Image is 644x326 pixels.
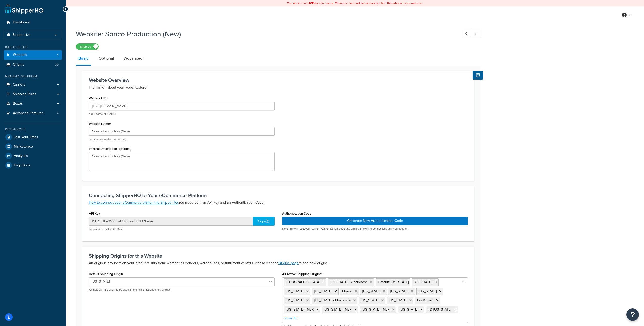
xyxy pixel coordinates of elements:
span: Shipping Rules [13,92,36,96]
span: [US_STATE] [390,289,408,294]
h3: Shipping Origins for this Website [89,253,468,259]
li: Websites [4,50,62,60]
h3: Website Overview [89,77,468,83]
label: Authentication Code [282,212,311,215]
button: Open Resource Center [626,308,639,321]
span: [US_STATE] [419,289,437,294]
a: Boxes [4,99,62,108]
a: Analytics [4,151,62,160]
a: Show All... [284,316,299,321]
p: e.g. [DOMAIN_NAME] [89,112,275,116]
p: Note: this will reset your current Authentication Code and will break existing connections until ... [282,227,468,231]
a: Advanced [122,52,145,65]
a: Origins page [278,260,299,266]
span: Default: [US_STATE] [378,279,409,285]
span: Websites [13,53,27,57]
p: A single primary origin to be used if no origin is assigned to a product [89,288,275,292]
label: Default Shipping Origin [89,272,123,276]
span: Elasco [342,289,352,294]
span: [US_STATE] [362,289,380,294]
span: 4 [57,53,59,57]
span: Dashboard [13,20,30,25]
a: Origins39 [4,60,62,69]
b: LIVE [308,1,314,5]
span: [US_STATE] [361,298,379,303]
a: Next Record [471,30,481,38]
span: [US_STATE] - Plasticade [314,298,351,303]
p: Information about your website/store. [89,85,468,91]
a: How to connect your eCommerce platform to ShipperHQ. [89,200,178,205]
label: Website Name [89,122,111,126]
label: API Key [89,212,100,215]
div: Resources [4,127,62,131]
a: Test Your Rates [4,133,62,142]
div: Manage Shipping [4,74,62,79]
a: Optional [96,52,117,65]
button: Generate New Authentication Code [282,217,468,225]
a: Shipping Rules [4,90,62,99]
label: All Active Shipping Origins [282,272,322,276]
p: You need both an API Key and an Authentication Code. [89,200,468,206]
span: Boxes [13,101,23,106]
span: PostGuard [417,298,433,303]
a: Dashboard [4,18,62,27]
a: Marketplace [4,142,62,151]
div: Copy [253,217,275,226]
span: Test Your Rates [14,135,38,139]
a: Websites4 [4,50,62,60]
a: Previous Record [462,30,472,38]
span: Scope: Live [13,33,31,37]
li: Origins [4,60,62,69]
span: [GEOGRAPHIC_DATA] [286,279,320,285]
span: [US_STATE] - MLR [286,307,314,312]
span: [US_STATE] [286,298,304,303]
span: 39 [55,63,59,67]
h1: Website: Sonco Production (New) [76,29,452,39]
textarea: Sonco Production (New) [89,152,275,171]
span: [US_STATE] - MLR [362,307,390,312]
a: Carriers [4,80,62,89]
span: [US_STATE] [314,289,332,294]
span: [US_STATE] - ChainBoss [330,279,368,285]
a: Advanced Features4 [4,109,62,118]
span: Analytics [14,154,28,158]
span: Origins [13,63,24,67]
span: Advanced Features [13,111,44,115]
button: Show Help Docs [473,71,483,80]
li: Advanced Features [4,109,62,118]
span: [US_STATE] [389,298,407,303]
label: Website URL [89,96,109,100]
span: Marketplace [14,145,33,149]
label: Enabled [76,44,98,50]
span: 4 [57,111,59,115]
span: TD [US_STATE] [428,307,451,312]
span: [US_STATE] [400,307,418,312]
div: Basic Setup [4,45,62,49]
span: [US_STATE] [414,279,432,285]
span: [US_STATE] [286,289,304,294]
a: Help Docs [4,161,62,170]
label: Internal Description (optional) [89,147,131,151]
a: Basic [76,52,91,66]
span: [US_STATE] - MLR [324,307,352,312]
p: You cannot edit the API Key [89,227,275,231]
span: Carriers [13,83,25,87]
p: An origin is any location your products ship from, whether its vendors, warehouses, or fulfillmen... [89,260,468,266]
span: Help Docs [14,163,30,168]
p: For your internal reference only [89,137,275,141]
h3: Connecting ShipperHQ to Your eCommerce Platform [89,193,468,198]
